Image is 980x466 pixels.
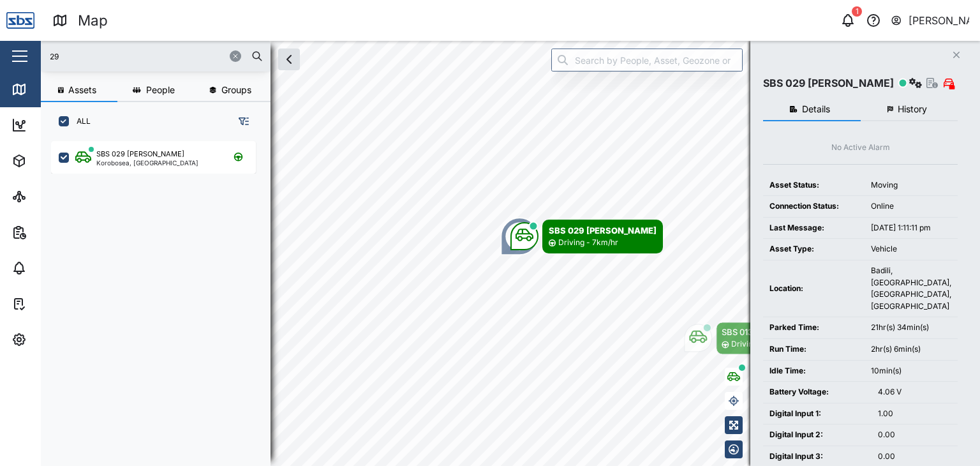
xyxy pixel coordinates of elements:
[871,222,951,234] div: [DATE] 1:11:11 pm
[878,408,951,420] div: 1.00
[769,365,858,377] div: Idle Time:
[33,118,91,132] div: Dashboard
[96,149,184,160] div: SBS 029 [PERSON_NAME]
[6,6,34,34] img: Main Logo
[769,283,858,295] div: Location:
[769,386,865,398] div: Battery Voltage:
[871,243,951,255] div: Vehicle
[878,429,951,441] div: 0.00
[769,429,865,441] div: Digital Input 2:
[871,365,951,377] div: 10min(s)
[510,220,663,253] div: Map marker
[909,13,970,29] div: [PERSON_NAME]
[852,6,862,17] div: 1
[763,75,894,91] div: SBS 029 [PERSON_NAME]
[33,190,64,204] div: Sites
[48,47,263,66] input: Search assets or drivers
[769,200,858,213] div: Connection Status:
[802,105,830,114] span: Details
[69,116,91,126] label: ALL
[871,265,951,312] div: Badili, [GEOGRAPHIC_DATA], [GEOGRAPHIC_DATA], [GEOGRAPHIC_DATA]
[769,243,858,255] div: Asset Type:
[871,322,951,334] div: 21hr(s) 34min(s)
[68,86,96,94] span: Assets
[221,86,251,94] span: Groups
[722,326,799,338] div: SBS 013 Truck Maro
[41,41,980,466] canvas: Map
[769,322,858,334] div: Parked Time:
[769,451,865,463] div: Digital Input 3:
[96,160,198,166] div: Korobosea, [GEOGRAPHIC_DATA]
[33,297,68,311] div: Tasks
[878,386,951,398] div: 4.06 V
[78,10,108,32] div: Map
[871,179,951,192] div: Moving
[33,261,73,275] div: Alarms
[769,408,865,420] div: Digital Input 1:
[890,11,970,29] button: [PERSON_NAME]
[33,225,77,239] div: Reports
[769,222,858,234] div: Last Message:
[33,333,78,347] div: Settings
[898,105,927,114] span: History
[831,142,890,154] div: No Active Alarm
[549,224,657,237] div: SBS 029 [PERSON_NAME]
[51,137,270,456] div: grid
[769,179,858,192] div: Asset Status:
[878,451,951,463] div: 0.00
[146,86,175,94] span: People
[33,82,62,96] div: Map
[558,237,618,249] div: Driving - 7km/hr
[871,343,951,356] div: 2hr(s) 6min(s)
[33,154,73,168] div: Assets
[731,339,757,351] div: Driving
[500,217,538,255] div: Map marker
[871,200,951,213] div: Online
[551,49,743,71] input: Search by People, Asset, Geozone or Place
[769,343,858,356] div: Run Time:
[684,322,805,354] div: Map marker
